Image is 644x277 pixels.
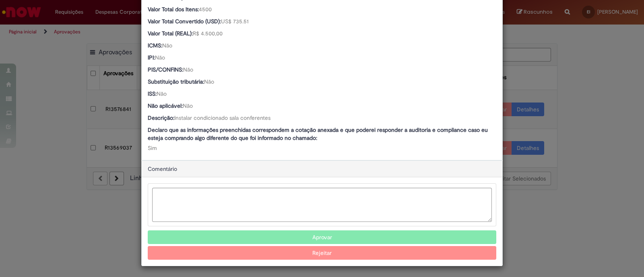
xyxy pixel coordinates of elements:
[193,30,223,37] span: R$ 4.500,00
[174,114,270,121] span: Instalar condicionado sala conferentes
[148,126,488,142] b: Declaro que as informações preenchidas correspondem a cotação anexada e que poderei responder a a...
[148,30,193,37] b: Valor Total (REAL):
[148,246,496,260] button: Rejeitar
[183,66,193,73] span: Não
[148,66,183,73] b: PIS/CONFINS:
[221,18,249,25] span: US$ 735.51
[148,114,174,121] b: Descrição:
[148,78,204,85] b: Substituição tributária:
[148,165,177,172] span: Comentário
[148,144,157,152] span: Sim
[155,54,165,61] span: Não
[148,230,496,244] button: Aprovar
[148,6,199,13] b: Valor Total dos Itens:
[199,6,212,13] span: 4500
[157,90,167,97] span: Não
[148,90,157,97] b: ISS:
[148,18,221,25] b: Valor Total Convertido (USD):
[148,42,162,49] b: ICMS:
[204,78,214,85] span: Não
[148,54,155,61] b: IPI:
[148,102,183,109] b: Não aplicável:
[183,102,193,109] span: Não
[162,42,172,49] span: Não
